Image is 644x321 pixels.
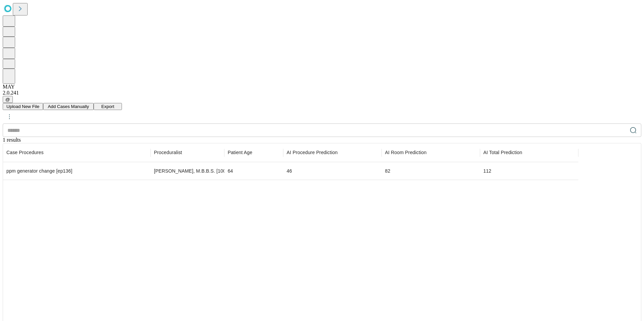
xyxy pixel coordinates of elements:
button: @ [3,96,13,103]
span: @ [5,97,10,102]
span: Patient in room to patient out of room [385,149,426,156]
button: Upload New File [3,103,43,110]
span: 1 results [3,137,21,143]
span: Time-out to extubation/pocket closure [287,149,337,156]
span: Includes set-up, patient in-room to patient out-of-room, and clean-up [483,149,522,156]
span: Proceduralist [154,149,182,156]
a: Export [94,103,122,109]
span: Upload New File [6,104,39,109]
button: Export [94,103,122,110]
div: [PERSON_NAME], M.B.B.S. [1004839] [154,163,221,180]
div: ppm generator change [ep136] [6,163,147,180]
div: 64 [228,163,280,180]
span: 82 [385,168,390,174]
span: Patient Age [228,149,252,156]
button: kebab-menu [3,111,15,123]
span: 46 [287,168,292,174]
span: Add Cases Manually [48,104,89,109]
span: Scheduled procedures [6,149,43,156]
button: Add Cases Manually [43,103,94,110]
span: 112 [483,168,491,174]
span: Export [101,104,115,109]
div: 2.0.241 [3,90,641,96]
div: MAY [3,84,641,90]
